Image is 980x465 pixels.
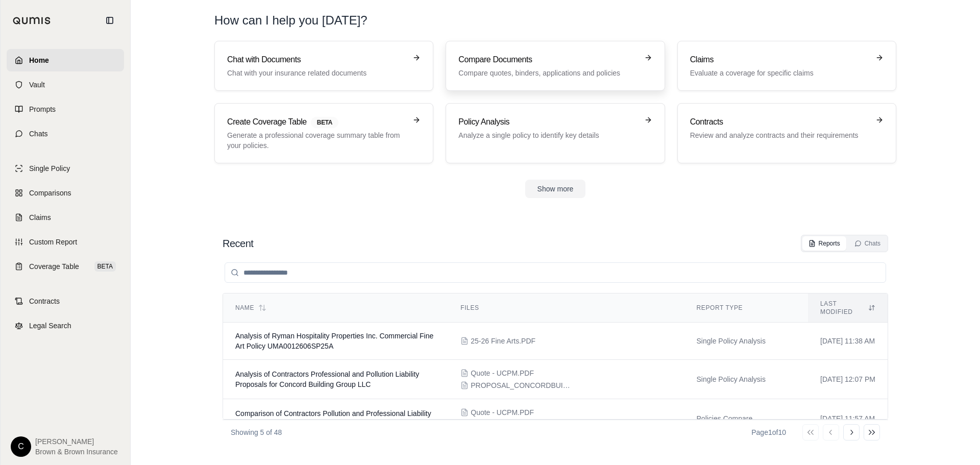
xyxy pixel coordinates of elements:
[29,129,48,139] span: Chats
[525,180,586,198] button: Show more
[7,314,124,337] a: Legal Search
[446,103,665,163] a: Policy AnalysisAnalyze a single policy to identify key details
[7,98,124,120] a: Prompts
[29,212,51,223] span: Claims
[471,407,534,418] span: Quote - UCPM.PDF
[7,290,124,312] a: Contracts
[458,68,638,78] p: Compare quotes, binders, applications and policies
[227,130,406,151] p: Generate a professional coverage summary table from your policies.
[214,103,433,163] a: Create Coverage TableBETAGenerate a professional coverage summary table from your policies.
[29,261,79,272] span: Coverage Table
[235,304,436,312] div: Name
[446,41,665,91] a: Compare DocumentsCompare quotes, binders, applications and policies
[35,447,118,457] span: Brown & Brown Insurance
[677,41,896,91] a: ClaimsEvaluate a coverage for specific claims
[690,54,869,66] h3: Claims
[684,360,808,399] td: Single Policy Analysis
[227,68,406,78] p: Chat with your insurance related documents
[35,436,118,447] span: [PERSON_NAME]
[684,323,808,360] td: Single Policy Analysis
[7,255,124,278] a: Coverage TableBETA
[235,332,433,350] span: Analysis of Ryman Hospitality Properties Inc. Commercial Fine Art Policy UMA0012606SP25A
[29,188,71,198] span: Comparisons
[458,54,638,66] h3: Compare Documents
[751,427,786,437] div: Page 1 of 10
[13,17,51,25] img: Qumis Logo
[7,182,124,204] a: Comparisons
[7,206,124,229] a: Claims
[677,103,896,163] a: ContractsReview and analyze contracts and their requirements
[29,321,71,331] span: Legal Search
[690,68,869,78] p: Evaluate a coverage for specific claims
[235,370,419,388] span: Analysis of Contractors Professional and Pollution Liability Proposals for Concord Building Group...
[448,293,684,323] th: Files
[227,54,406,66] h3: Chat with Documents
[808,399,888,438] td: [DATE] 11:57 AM
[223,236,253,251] h2: Recent
[690,116,869,128] h3: Contracts
[231,427,282,437] p: Showing 5 of 48
[471,368,534,378] span: Quote - UCPM.PDF
[214,12,896,29] h1: How can I help you [DATE]?
[29,163,70,174] span: Single Policy
[820,300,875,316] div: Last modified
[94,261,116,272] span: BETA
[808,323,888,360] td: [DATE] 11:38 AM
[29,296,60,306] span: Contracts
[7,231,124,253] a: Custom Report
[7,157,124,180] a: Single Policy
[11,436,31,457] div: C
[471,380,573,390] span: PROPOSAL_CONCORDBUILDINGGROUPLLC.PDF
[102,12,118,29] button: Collapse sidebar
[29,80,45,90] span: Vault
[7,123,124,145] a: Chats
[311,117,338,128] span: BETA
[808,360,888,399] td: [DATE] 12:07 PM
[848,236,887,251] button: Chats
[471,336,535,346] span: 25-26 Fine Arts.PDF
[684,399,808,438] td: Policies Compare
[7,49,124,71] a: Home
[7,74,124,96] a: Vault
[458,116,638,128] h3: Policy Analysis
[802,236,846,251] button: Reports
[808,239,840,248] div: Reports
[235,409,431,428] span: Comparison of Contractors Pollution and Professional Liability Insurance Quotes for Concord Build...
[458,130,638,140] p: Analyze a single policy to identify key details
[690,130,869,140] p: Review and analyze contracts and their requirements
[227,116,406,128] h3: Create Coverage Table
[29,104,56,114] span: Prompts
[854,239,880,248] div: Chats
[214,41,433,91] a: Chat with DocumentsChat with your insurance related documents
[29,55,49,65] span: Home
[684,293,808,323] th: Report Type
[29,237,77,247] span: Custom Report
